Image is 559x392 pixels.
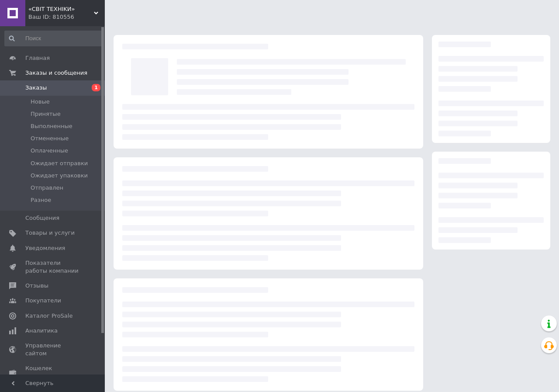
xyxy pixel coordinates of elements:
[28,13,105,21] div: Ваш ID: 810556
[25,342,81,357] span: Управление сайтом
[25,282,48,290] span: Отзывы
[25,69,87,77] span: Заказы и сообщения
[31,196,51,204] span: Разное
[31,122,72,130] span: Выполненные
[25,54,50,62] span: Главная
[4,31,103,46] input: Поиск
[28,5,94,13] span: «CBIT TEXHIKИ»
[25,297,61,305] span: Покупатели
[92,84,100,91] span: 1
[25,312,72,320] span: Каталог ProSale
[31,135,69,142] span: Отмененные
[25,327,58,335] span: Аналитика
[31,172,88,180] span: Ожидает упаковки
[31,160,88,167] span: Ожидает отправки
[31,184,63,192] span: Отправлен
[31,110,61,118] span: Принятые
[25,259,81,275] span: Показатели работы компании
[31,147,68,155] span: Оплаченные
[25,244,65,252] span: Уведомления
[25,229,75,237] span: Товары и услуги
[25,84,47,92] span: Заказы
[25,364,81,380] span: Кошелек компании
[25,214,59,222] span: Сообщения
[31,98,50,106] span: Новые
